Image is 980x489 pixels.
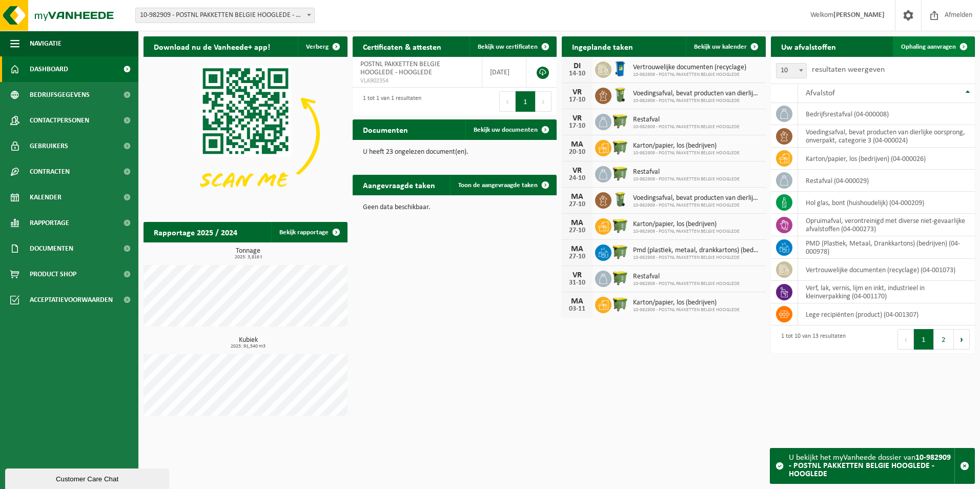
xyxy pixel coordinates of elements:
[30,261,76,287] span: Product Shop
[893,36,974,57] a: Ophaling aanvragen
[633,90,761,98] span: Voedingsafval, bevat producten van dierlijke oorsprong, onverpakt, categorie 3
[458,182,538,189] span: Toon de aangevraagde taken
[567,167,587,175] div: VR
[897,329,914,350] button: Previous
[499,91,516,112] button: Previous
[30,133,68,159] span: Gebruikers
[771,36,846,56] h2: Uw afvalstoffen
[633,168,740,176] span: Restafval
[633,64,746,72] span: Vertrouwelijke documenten (recyclage)
[901,44,956,50] span: Ophaling aanvragen
[358,90,421,113] div: 1 tot 1 van 1 resultaten
[298,36,346,57] button: Verberg
[360,77,474,85] span: VLA902354
[798,303,975,325] td: lege recipiënten (product) (04-001307)
[789,449,954,483] div: U bekijkt het myVanheede dossier van
[353,36,452,56] h2: Certificaten & attesten
[30,56,68,82] span: Dashboard
[633,150,740,156] span: 10-982909 - POSTNL PAKKETTEN BELGIE HOOGLEDE
[633,307,740,313] span: 10-982909 - POSTNL PAKKETTEN BELGIE HOOGLEDE
[611,217,629,234] img: WB-1100-HPE-GN-51
[798,214,975,236] td: opruimafval, verontreinigd met diverse niet-gevaarlijke afvalstoffen (04-000273)
[611,112,629,130] img: WB-1100-HPE-GN-51
[611,269,629,287] img: WB-1100-HPE-GN-51
[798,192,975,214] td: hol glas, bont (huishoudelijk) (04-000209)
[567,96,587,104] div: 17-10
[798,281,975,303] td: verf, lak, vernis, lijm en inkt, industrieel in kleinverpakking (04-001170)
[30,185,62,210] span: Kalender
[482,57,526,88] td: [DATE]
[567,88,587,96] div: VR
[633,273,740,281] span: Restafval
[611,191,629,208] img: WB-0140-HPE-GN-50
[360,60,440,76] span: POSTNL PAKKETTEN BELGIE HOOGLEDE - HOOGLEDE
[353,175,445,195] h2: Aangevraagde taken
[567,140,587,149] div: MA
[149,344,348,349] span: 2025: 91,540 m3
[633,72,746,78] span: 10-982909 - POSTNL PAKKETTEN BELGIE HOOGLEDE
[798,236,975,259] td: PMD (Plastiek, Metaal, Drankkartons) (bedrijven) (04-000978)
[567,227,587,234] div: 27-10
[30,236,73,261] span: Documenten
[633,124,740,130] span: 10-982909 - POSTNL PAKKETTEN BELGIE HOOGLEDE
[633,229,740,235] span: 10-982909 - POSTNL PAKKETTEN BELGIE HOOGLEDE
[30,287,113,313] span: Acceptatievoorwaarden
[798,259,975,281] td: vertrouwelijke documenten (recyclage) (04-001073)
[30,108,89,133] span: Contactpersonen
[633,247,761,255] span: Pmd (plastiek, metaal, drankkartons) (bedrijven)
[30,159,70,185] span: Contracten
[30,82,90,108] span: Bedrijfsgegevens
[144,57,348,210] img: Download de VHEPlus App
[777,64,806,78] span: 10
[633,299,740,307] span: Karton/papier, los (bedrijven)
[353,119,418,139] h2: Documenten
[567,70,587,77] div: 14-10
[567,62,587,70] div: DI
[611,60,629,77] img: WB-0240-HPE-BE-09
[136,8,314,23] span: 10-982909 - POSTNL PAKKETTEN BELGIE HOOGLEDE - HOOGLEDE
[806,89,835,97] span: Afvalstof
[478,44,538,50] span: Bekijk uw certificaten
[611,295,629,313] img: WB-1100-HPE-GN-51
[144,36,280,56] h2: Download nu de Vanheede+ app!
[633,142,740,150] span: Karton/papier, los (bedrijven)
[633,202,761,209] span: 10-982909 - POSTNL PAKKETTEN BELGIE HOOGLEDE
[363,149,546,156] p: U heeft 23 ongelezen document(en).
[5,466,171,489] iframe: chat widget
[567,305,587,313] div: 03-11
[363,204,546,211] p: Geen data beschikbaar.
[611,86,629,104] img: WB-0140-HPE-GN-50
[567,297,587,305] div: MA
[611,165,629,182] img: WB-1100-HPE-GN-51
[611,243,629,260] img: WB-1100-HPE-GN-51
[776,63,807,78] span: 10
[633,98,761,104] span: 10-982909 - POSTNL PAKKETTEN BELGIE HOOGLEDE
[567,253,587,260] div: 27-10
[516,91,536,112] button: 1
[271,222,346,242] a: Bekijk rapportage
[934,329,954,350] button: 2
[633,194,761,202] span: Voedingsafval, bevat producten van dierlijke oorsprong, onverpakt, categorie 3
[954,329,970,350] button: Next
[567,219,587,227] div: MA
[567,123,587,130] div: 17-10
[833,11,885,19] strong: [PERSON_NAME]
[567,201,587,208] div: 27-10
[144,222,248,242] h2: Rapportage 2025 / 2024
[567,175,587,182] div: 24-10
[30,210,69,236] span: Rapportage
[149,248,348,260] h3: Tonnage
[149,255,348,260] span: 2025: 3,816 t
[567,279,587,287] div: 31-10
[789,454,951,478] strong: 10-982909 - POSTNL PAKKETTEN BELGIE HOOGLEDE - HOOGLEDE
[562,36,643,56] h2: Ingeplande taken
[694,44,747,50] span: Bekijk uw kalender
[776,328,846,351] div: 1 tot 10 van 13 resultaten
[798,170,975,192] td: restafval (04-000029)
[633,220,740,229] span: Karton/papier, los (bedrijven)
[567,271,587,279] div: VR
[469,36,556,57] a: Bekijk uw certificaten
[474,127,538,133] span: Bekijk uw documenten
[465,119,556,140] a: Bekijk uw documenten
